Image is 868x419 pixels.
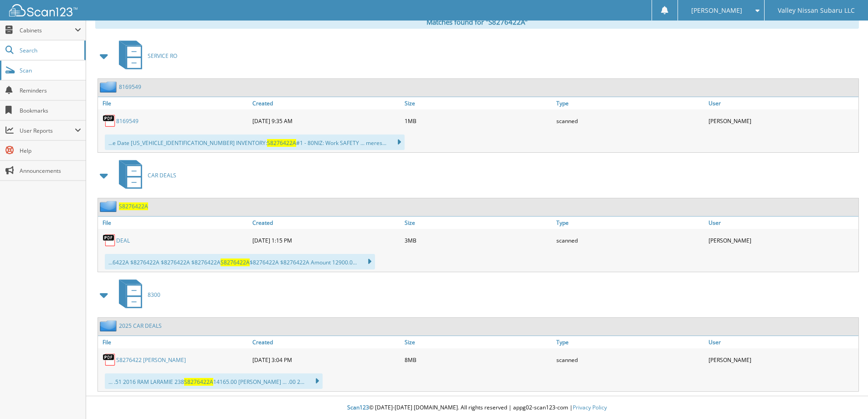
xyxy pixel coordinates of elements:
[402,112,555,130] div: 1MB
[402,231,555,249] div: 3MB
[148,171,176,179] span: CAR DEALS
[402,351,555,369] div: 8MB
[119,202,148,210] a: S8276422A
[402,97,555,109] a: Size
[86,397,868,419] div: © [DATE]-[DATE] [DOMAIN_NAME]. All rights reserved | appg02-scan123-com |
[706,336,858,348] a: User
[95,15,859,29] div: Matches found for "S8276422A"
[105,254,375,269] div: ...6422A $8276422A $8276422A $8276422A $8276422A $8276422A Amount 12900.0...
[105,134,405,150] div: ...e Date [US_VEHICLE_IDENTIFICATION_NUMBER] INVENTORY: #1 - 80NIZ: Work SAFETY ... meres...
[148,52,177,60] span: SERVICE RO
[706,231,858,249] div: [PERSON_NAME]
[20,127,75,134] span: User Reports
[113,38,177,74] a: SERVICE RO
[347,403,369,411] span: Scan123
[116,237,130,244] a: DEAL
[113,157,176,193] a: CAR DEALS
[20,87,81,94] span: Reminders
[20,67,81,74] span: Scan
[554,217,706,229] a: Type
[20,147,81,155] span: Help
[105,373,323,389] div: ... .51 2016 RAM LARAMIE 238 14165.00 [PERSON_NAME] ... .00 2...
[402,336,555,348] a: Size
[250,217,402,229] a: Created
[184,378,213,386] span: S8276422A
[98,217,250,229] a: File
[116,117,139,125] a: 8169549
[103,353,116,367] img: PDF.png
[706,217,858,229] a: User
[20,26,75,34] span: Cabinets
[267,139,296,147] span: S8276422A
[691,8,742,13] span: [PERSON_NAME]
[119,322,162,330] a: 2025 CAR DEALS
[706,112,858,130] div: [PERSON_NAME]
[98,97,250,109] a: File
[706,97,858,109] a: User
[573,403,607,411] a: Privacy Policy
[554,112,706,130] div: scanned
[148,291,160,299] span: 8300
[98,336,250,348] a: File
[554,97,706,109] a: Type
[113,277,160,313] a: 8300
[116,356,186,364] a: S8276422 [PERSON_NAME]
[103,114,116,128] img: PDF.png
[20,47,80,54] span: Search
[706,351,858,369] div: [PERSON_NAME]
[250,336,402,348] a: Created
[221,259,250,266] span: S8276422A
[250,97,402,109] a: Created
[778,8,855,13] span: Valley Nissan Subaru LLC
[250,231,402,249] div: [DATE] 1:15 PM
[9,4,77,16] img: scan123-logo-white.svg
[822,375,868,419] iframe: Chat Widget
[100,81,119,93] img: folder2.png
[250,112,402,130] div: [DATE] 9:35 AM
[119,83,141,91] a: 8169549
[20,167,81,175] span: Announcements
[103,233,116,247] img: PDF.png
[100,201,119,212] img: folder2.png
[554,336,706,348] a: Type
[554,351,706,369] div: scanned
[20,107,81,114] span: Bookmarks
[554,231,706,249] div: scanned
[250,351,402,369] div: [DATE] 3:04 PM
[402,217,555,229] a: Size
[100,320,119,331] img: folder2.png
